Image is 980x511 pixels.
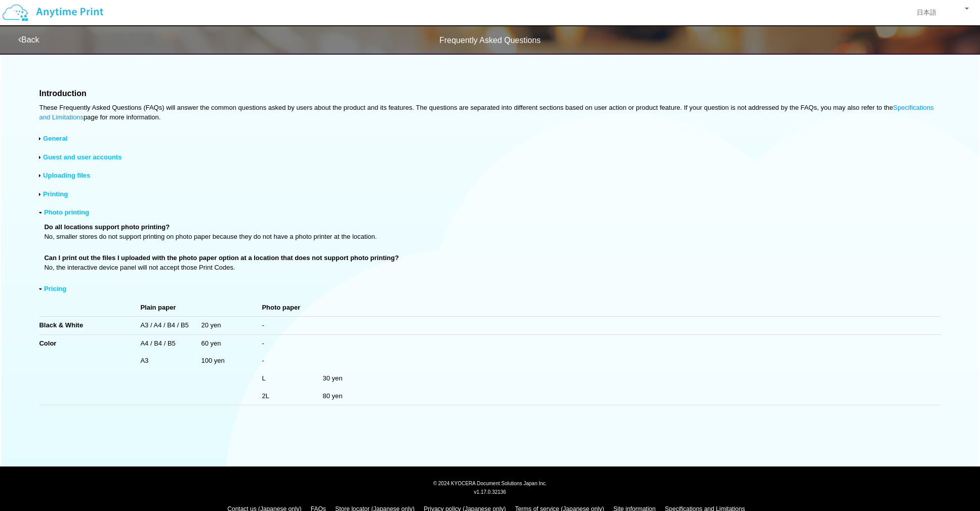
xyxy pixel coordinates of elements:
[201,334,262,352] td: 60 yen
[262,299,322,317] td: Photo paper
[39,104,933,121] a: Specifications and Limitations
[44,208,89,216] a: Photo printing
[474,489,506,495] span: v1.17.0.32136
[140,334,201,352] td: A4 / B4 / B5
[439,36,541,45] span: Frequently Asked Questions
[43,135,67,142] a: General
[262,388,322,405] td: 2L
[140,299,201,317] td: Plain paper
[140,352,201,370] td: A3
[39,317,140,335] td: Black & White
[44,223,941,241] p: No, smaller stores do not support printing on photo paper because they do not have a photo printe...
[322,370,941,388] td: 30 yen
[262,317,322,335] td: -
[39,103,941,122] div: These Frequently Asked Questions (FAQs) will answer the common questions asked by users about the...
[44,254,399,262] b: Can I print out the files I uploaded with the photo paper option at a location that does not supp...
[44,253,941,272] p: No, the interactive device panel will not accept those Print Codes.
[201,352,262,370] td: 100 yen
[201,317,262,335] td: 20 yen
[44,223,170,231] b: Do all locations support photo printing?
[140,317,201,335] td: A3 / A4 / B4 / B5
[44,285,66,292] a: Pricing
[322,388,941,405] td: 80 yen
[262,370,322,388] td: L
[433,480,547,486] span: © 2024 KYOCERA Document Solutions Japan Inc.
[39,89,941,98] h3: Introduction
[43,172,90,179] a: Uploading files
[262,334,322,352] td: -
[43,190,68,198] a: Printing
[43,153,121,161] a: Guest and user accounts
[262,352,322,370] td: -
[39,334,140,352] td: Color
[18,35,39,44] a: Back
